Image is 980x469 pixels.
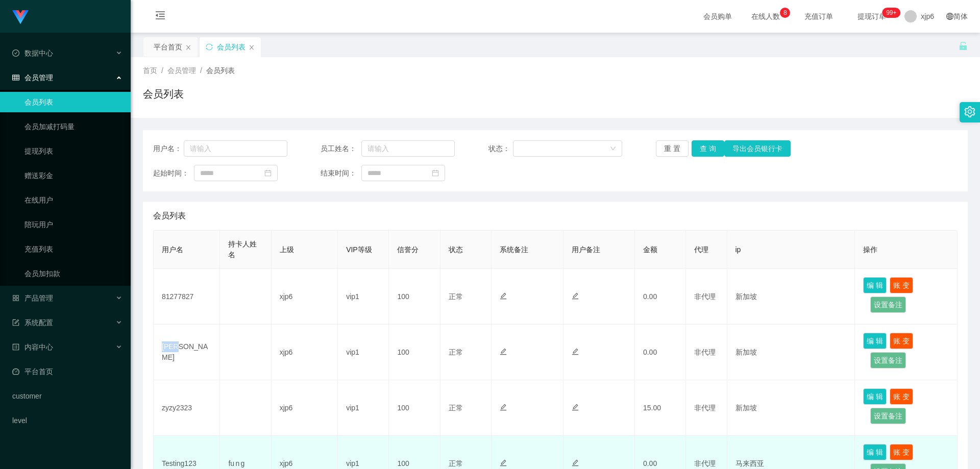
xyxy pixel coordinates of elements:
span: 结束时间： [321,168,361,179]
i: 图标: edit [572,348,579,355]
span: 正常 [449,404,463,412]
span: 金额 [643,245,657,254]
td: 0.00 [635,269,686,325]
a: 充值列表 [24,239,122,259]
i: 图标: edit [500,292,507,300]
button: 导出会员银行卡 [724,140,791,157]
i: 图标: setting [964,106,975,117]
span: 非代理 [694,404,716,412]
a: 提现列表 [24,141,122,161]
input: 请输入 [361,140,455,157]
span: 上级 [280,245,294,254]
i: 图标: edit [500,404,507,411]
a: 在线用户 [24,190,122,210]
div: 平台首页 [154,37,182,57]
span: 非代理 [694,292,716,301]
a: 会员加减打码量 [24,116,122,137]
button: 设置备注 [870,408,906,424]
i: 图标: table [12,74,19,81]
span: 会员管理 [167,66,196,75]
span: 在线人数 [746,13,785,20]
img: logo.9652507e.png [12,10,29,24]
i: 图标: unlock [959,41,968,51]
td: xjp6 [272,380,338,436]
span: 员工姓名： [321,143,361,154]
span: 代理 [694,245,708,254]
div: 会员列表 [217,37,246,57]
i: 图标: edit [572,404,579,411]
i: 图标: close [249,44,255,51]
span: 信誉分 [397,245,419,254]
td: xjp6 [272,269,338,325]
i: 图标: edit [572,292,579,300]
i: 图标: check-circle-o [12,50,19,57]
span: 操作 [863,245,877,254]
td: vip1 [338,269,389,325]
button: 设置备注 [870,352,906,368]
td: [PERSON_NAME] [154,325,220,380]
a: customer [12,386,122,406]
td: zyzy2323 [154,380,220,436]
span: 用户名： [153,143,184,154]
i: 图标: calendar [432,169,439,177]
td: 0.00 [635,325,686,380]
span: 会员列表 [153,210,186,222]
td: 81277827 [154,269,220,325]
i: 图标: menu-fold [143,1,178,33]
p: 8 [783,8,787,18]
a: 赠送彩金 [24,165,122,186]
td: 100 [389,380,440,436]
span: 正常 [449,292,463,301]
button: 重 置 [656,140,689,157]
span: 系统配置 [12,318,53,327]
span: 非代理 [694,348,716,356]
span: VIP等级 [346,245,372,254]
sup: 168 [882,8,900,18]
span: 正常 [449,459,463,467]
button: 编 辑 [863,277,887,293]
span: 会员列表 [206,66,235,75]
a: 图标: dashboard平台首页 [12,361,122,382]
i: 图标: edit [500,459,507,466]
td: 新加坡 [727,325,855,380]
span: 系统备注 [500,245,528,254]
span: 内容中心 [12,343,53,351]
input: 请输入 [184,140,287,157]
td: 新加坡 [727,269,855,325]
td: vip1 [338,325,389,380]
span: 充值订单 [799,13,838,20]
span: 用户备注 [572,245,600,254]
a: 会员列表 [24,92,122,112]
i: 图标: sync [206,43,213,51]
span: 首页 [143,66,157,75]
button: 账 变 [890,444,913,460]
i: 图标: edit [572,459,579,466]
button: 编 辑 [863,333,887,349]
i: 图标: global [946,13,953,20]
td: 15.00 [635,380,686,436]
sup: 8 [780,8,790,18]
span: / [161,66,163,75]
i: 图标: calendar [264,169,272,177]
span: 产品管理 [12,294,53,302]
td: 新加坡 [727,380,855,436]
a: 会员加扣款 [24,263,122,284]
i: 图标: close [185,44,191,51]
i: 图标: appstore-o [12,294,19,302]
button: 账 变 [890,277,913,293]
i: 图标: form [12,319,19,326]
span: 用户名 [162,245,183,254]
span: 状态： [488,143,513,154]
span: 提现订单 [852,13,891,20]
span: 非代理 [694,459,716,467]
button: 查 询 [692,140,724,157]
button: 编 辑 [863,388,887,405]
span: / [200,66,202,75]
h1: 会员列表 [143,86,184,102]
button: 编 辑 [863,444,887,460]
a: 陪玩用户 [24,214,122,235]
span: 起始时间： [153,168,194,179]
td: xjp6 [272,325,338,380]
span: 正常 [449,348,463,356]
i: 图标: profile [12,343,19,351]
